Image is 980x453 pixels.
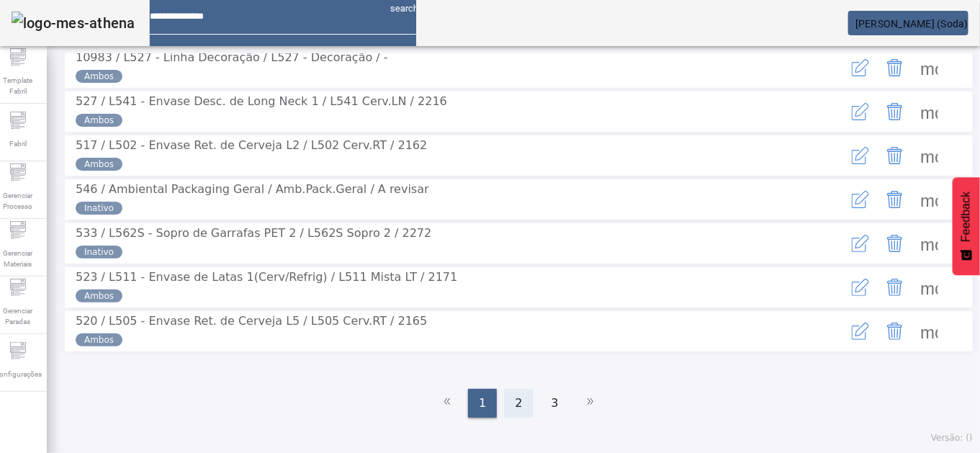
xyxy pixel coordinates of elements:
[84,290,114,302] span: Ambos
[76,314,427,328] span: 520 / L505 - Envase Ret. de Cerveja L5 / L505 Cerv.RT / 2165
[878,314,912,349] button: Delete
[931,433,973,443] span: Versão: ()
[84,70,114,83] span: Ambos
[12,12,135,35] img: logo-mes-athena
[552,395,559,412] span: 3
[912,138,947,173] button: Mais
[912,50,947,85] button: Mais
[912,314,947,349] button: Mais
[960,192,973,242] span: Feedback
[76,94,447,108] span: 527 / L541 - Envase Desc. de Long Neck 1 / L541 Cerv.LN / 2216
[76,138,427,152] span: 517 / L502 - Envase Ret. de Cerveja L2 / L502 Cerv.RT / 2162
[912,226,947,261] button: Mais
[84,158,114,171] span: Ambos
[76,226,431,240] span: 533 / L562S - Sopro de Garrafas PET 2 / L562S Sopro 2 / 2272
[5,134,31,153] span: Fabril
[878,182,912,217] button: Delete
[912,182,947,217] button: Mais
[878,94,912,129] button: Delete
[912,270,947,305] button: Mais
[878,270,912,305] button: Delete
[84,202,114,215] span: Inativo
[84,246,114,259] span: Inativo
[84,114,114,127] span: Ambos
[953,177,980,275] button: Feedback - Mostrar pesquisa
[515,395,522,412] span: 2
[76,50,388,64] span: 10983 / L527 - Linha Decoração / L527 - Decoração / -
[912,94,947,129] button: Mais
[76,270,457,284] span: 523 / L511 - Envase de Latas 1(Cerv/Refrig) / L511 Mista LT / 2171
[855,18,968,30] span: [PERSON_NAME] (Soda)
[878,50,912,85] button: Delete
[878,226,912,261] button: Delete
[84,333,114,346] span: Ambos
[878,138,912,173] button: Delete
[76,182,429,196] span: 546 / Ambiental Packaging Geral / Amb.Pack.Geral / A revisar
